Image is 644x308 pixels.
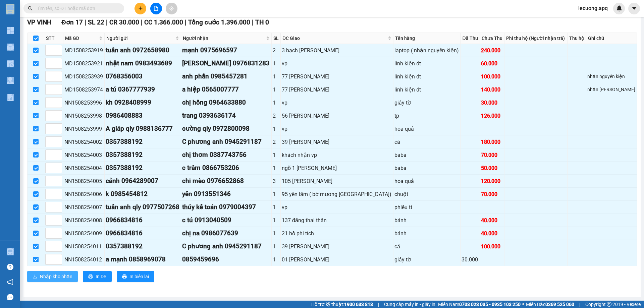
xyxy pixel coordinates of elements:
[106,137,180,147] div: 0357388192
[106,45,180,55] div: tuấn anh 0972658980
[122,274,127,280] span: printer
[7,44,14,51] img: warehouse-icon
[282,125,392,133] div: vp
[255,18,269,26] span: TH 0
[63,44,105,57] td: MD1508253919
[282,242,392,251] div: 39 [PERSON_NAME]
[6,4,14,14] img: logo-vxr
[311,301,373,308] span: Hỗ trợ kỹ thuật:
[63,70,105,83] td: MD1508253939
[522,303,524,306] span: ⚪️
[182,254,270,264] div: 0859459696
[63,148,105,162] td: NN1508254003
[282,59,392,68] div: vp
[63,227,105,240] td: NN1508254009
[7,27,14,34] img: dashboard-icon
[252,18,254,26] span: |
[150,3,162,14] button: file-add
[64,59,103,68] div: MD1508253921
[504,33,567,44] th: Phí thu hộ (Người nhận trả)
[282,190,392,198] div: 95 yên lâm ( bờ mương [GEOGRAPHIC_DATA])
[182,45,270,55] div: mạnh 0975696597
[106,176,180,186] div: cảnh 0964289007
[481,216,503,225] div: 40.000
[394,203,459,211] div: phiếu tt
[63,122,105,135] td: NN1508253999
[154,6,158,11] span: file-add
[273,125,279,133] div: 1
[7,248,14,255] img: warehouse-icon
[182,84,270,95] div: a hiệp 0565007777
[631,5,637,11] span: caret-down
[135,3,146,14] button: plus
[282,203,392,211] div: vp
[64,151,103,159] div: NN1508254003
[273,255,279,264] div: 1
[282,46,392,55] div: 3 bạch [PERSON_NAME]
[63,214,105,227] td: NN1508254008
[106,35,174,42] span: Người gửi
[64,112,103,120] div: NN1508253998
[106,58,180,68] div: nhật nam 0983493689
[64,85,103,94] div: MD1508253974
[282,229,392,238] div: 21 hồ phi tích
[273,46,279,55] div: 2
[273,59,279,68] div: 1
[64,164,103,172] div: NN1508254004
[63,57,105,70] td: MD1508253921
[7,264,13,270] span: question-circle
[27,271,78,282] button: downloadNhập kho nhận
[438,301,521,308] span: Miền Nam
[394,138,459,146] div: cá
[83,271,112,282] button: printerIn DS
[272,33,281,44] th: SL
[63,135,105,148] td: NN1508254002
[64,99,103,107] div: NN1508253996
[628,3,640,14] button: caret-down
[481,151,503,159] div: 70.000
[106,18,108,26] span: |
[64,72,103,81] div: MD1508253939
[63,175,105,188] td: NN1508254005
[117,271,154,282] button: printerIn biên lai
[106,71,180,81] div: 0768356003
[63,188,105,201] td: NN1508254006
[393,33,461,44] th: Tên hàng
[182,98,270,108] div: chị hồng 0964633880
[96,273,106,280] span: In DS
[106,215,180,225] div: 0966834816
[63,109,105,122] td: NN1508253998
[481,59,503,68] div: 60.000
[481,85,503,94] div: 140.000
[461,33,480,44] th: Đã Thu
[378,301,379,308] span: |
[182,241,270,251] div: C phương anh 0945291187
[64,216,103,225] div: NN1508254008
[28,6,33,11] span: search
[273,151,279,159] div: 1
[106,84,180,95] div: a tú 0367777939
[64,242,103,251] div: NN1508254011
[185,18,186,26] span: |
[65,35,98,42] span: Mã GD
[273,216,279,225] div: 1
[481,242,503,251] div: 100.000
[579,301,580,308] span: |
[273,112,279,120] div: 2
[394,99,459,107] div: giấy tờ
[480,33,504,44] th: Chưa Thu
[64,229,103,238] div: NN1508254009
[273,164,279,172] div: 1
[166,3,177,14] button: aim
[586,33,637,44] th: Ghi chú
[481,138,503,146] div: 180.000
[568,33,586,44] th: Thu hộ
[526,301,574,308] span: Miền Bắc
[106,98,180,108] div: kh 0928408999
[144,18,183,26] span: CC 1.366.000
[394,112,459,120] div: tp
[106,124,180,134] div: A giáp qly 0988136777
[183,35,265,42] span: Người nhận
[481,190,503,198] div: 70.000
[7,294,13,300] span: message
